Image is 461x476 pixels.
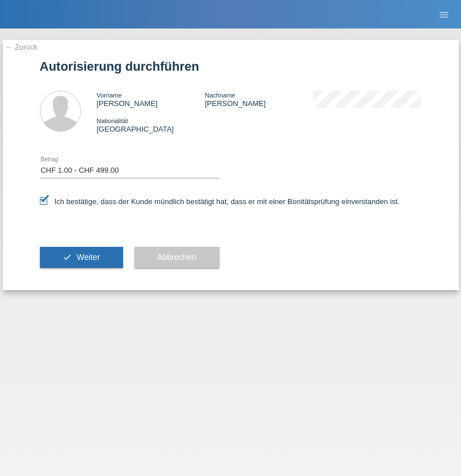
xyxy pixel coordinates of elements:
[433,11,455,18] a: menu
[97,92,122,99] span: Vorname
[134,247,219,268] button: Abbrechen
[97,116,205,133] div: [GEOGRAPHIC_DATA]
[157,253,197,262] span: Abbrechen
[97,117,128,124] span: Nationalität
[205,91,313,108] div: [PERSON_NAME]
[6,43,38,51] a: ← Zurück
[40,197,400,206] label: Ich bestätige, dass der Kunde mündlich bestätigt hat, dass er mit einer Bonitätsprüfung einversta...
[76,253,100,262] span: Weiter
[97,91,205,108] div: [PERSON_NAME]
[40,59,422,74] h1: Autorisierung durchführen
[63,253,72,262] i: check
[438,9,450,21] i: menu
[205,92,235,99] span: Nachname
[40,247,123,268] button: check Weiter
